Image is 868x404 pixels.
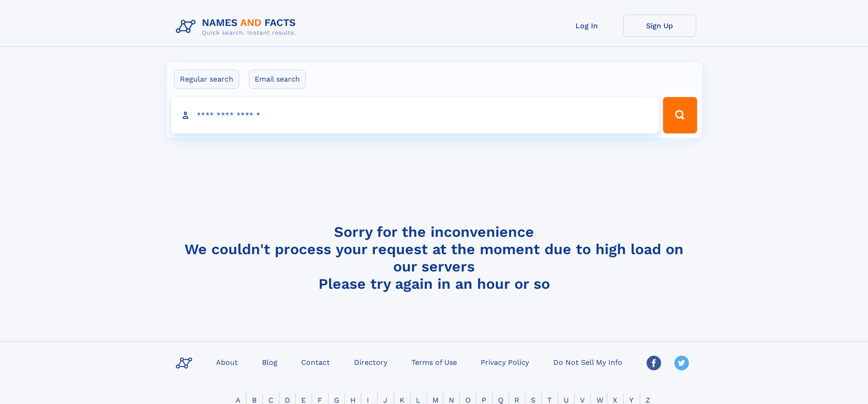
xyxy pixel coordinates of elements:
a: Directory [350,355,391,368]
img: Facebook [647,356,661,370]
a: Blog [258,355,281,368]
input: search input [171,97,659,133]
button: Search Button [663,97,697,133]
img: Twitter [674,356,689,370]
a: About [212,355,241,368]
img: Logo Names and Facts [172,15,303,39]
a: Terms of Use [408,355,461,368]
a: Do Not Sell My Info [550,355,626,368]
a: Log In [550,15,623,37]
a: Privacy Policy [477,355,533,368]
a: Sign Up [623,15,696,37]
h4: Sorry for the inconvenience We couldn't process your request at the moment due to high load on ou... [172,223,696,292]
a: Contact [298,355,334,368]
label: Regular search [174,70,239,89]
label: Email search [249,70,306,89]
